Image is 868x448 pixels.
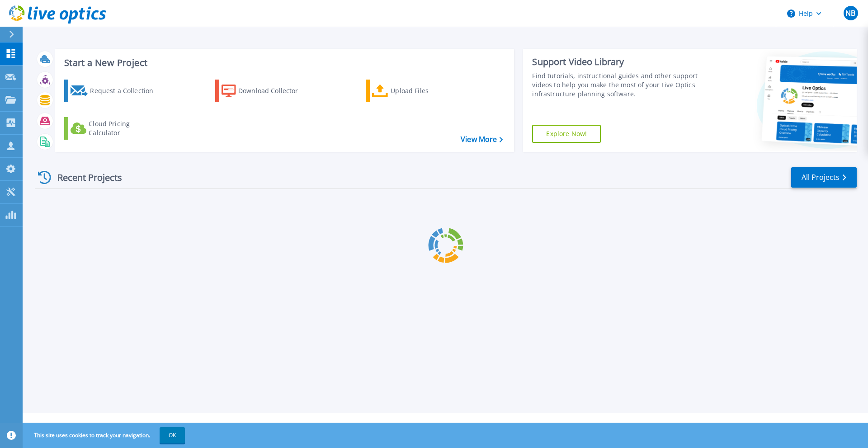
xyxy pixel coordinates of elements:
[90,82,162,100] div: Request a Collection
[64,58,503,68] h3: Start a New Project
[89,119,161,137] div: Cloud Pricing Calculator
[532,71,702,99] div: Find tutorials, instructional guides and other support videos to help you make the most of your L...
[25,427,185,443] span: This site uses cookies to track your navigation.
[845,9,855,17] span: NB
[64,80,165,102] a: Request a Collection
[35,166,134,189] div: Recent Projects
[791,167,857,188] a: All Projects
[366,80,467,102] a: Upload Files
[215,80,316,102] a: Download Collector
[391,82,463,100] div: Upload Files
[532,125,601,143] a: Explore Now!
[160,427,185,443] button: OK
[238,82,311,100] div: Download Collector
[532,56,702,68] div: Support Video Library
[461,135,503,144] a: View More
[64,117,165,140] a: Cloud Pricing Calculator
